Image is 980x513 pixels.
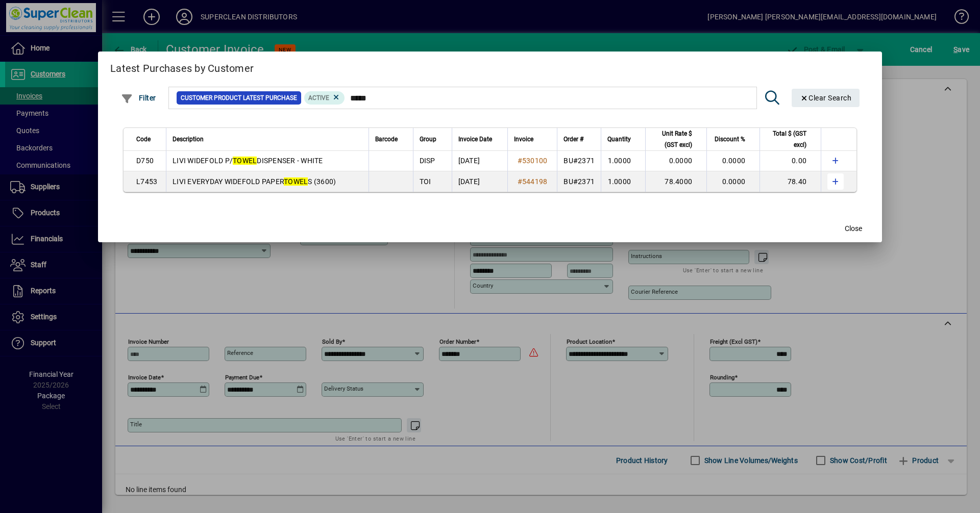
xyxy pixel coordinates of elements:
span: D750 [136,157,154,165]
span: Discount % [715,134,745,145]
a: #530100 [514,155,551,166]
div: Total $ (GST excl) [766,128,816,150]
td: BU#2371 [557,151,601,171]
mat-chip: Product Activation Status: Active [304,91,345,105]
span: Active [308,94,329,101]
div: Invoice [514,134,551,145]
div: Barcode [375,134,407,145]
td: [DATE] [452,151,507,171]
span: Clear Search [800,94,852,102]
span: Close [845,223,862,234]
div: Invoice Date [458,134,501,145]
span: Code [136,134,151,145]
td: [DATE] [452,171,507,192]
td: 78.4000 [645,171,706,192]
div: Quantity [607,134,640,145]
td: 0.0000 [645,151,706,171]
div: Unit Rate $ (GST excl) [652,128,701,150]
td: 1.0000 [601,171,645,192]
td: 1.0000 [601,151,645,171]
button: Close [837,220,870,238]
span: Order # [563,134,583,145]
div: Discount % [713,134,754,145]
button: Filter [118,89,159,107]
em: TOWEL [233,157,257,165]
span: LIVI EVERYDAY WIDEFOLD PAPER S (3600) [173,177,336,186]
a: #544198 [514,176,551,187]
div: Description [173,134,362,145]
td: 78.40 [759,171,821,192]
span: Total $ (GST excl) [766,128,806,150]
span: LIVI WIDEFOLD P/ DISPENSER - WHITE [173,157,323,165]
div: Group [420,134,446,145]
button: Clear [792,89,860,107]
div: Code [136,134,160,145]
span: # [518,177,522,186]
span: Invoice Date [458,134,492,145]
span: # [518,157,522,165]
span: 544198 [522,177,548,186]
span: Invoice [514,134,533,145]
div: Order # [563,134,595,145]
span: DISP [420,157,435,165]
span: 530100 [522,157,548,165]
span: Group [420,134,436,145]
span: Customer Product Latest Purchase [181,93,297,103]
td: 0.0000 [706,151,759,171]
span: TOI [420,177,431,186]
td: 0.00 [759,151,821,171]
td: 0.0000 [706,171,759,192]
span: Unit Rate $ (GST excl) [652,128,692,150]
em: TOWEL [284,177,308,186]
span: L7453 [136,177,157,186]
td: BU#2371 [557,171,601,192]
span: Filter [121,94,156,102]
span: Quantity [607,134,631,145]
h2: Latest Purchases by Customer [98,52,882,81]
span: Description [173,134,204,145]
span: Barcode [375,134,398,145]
